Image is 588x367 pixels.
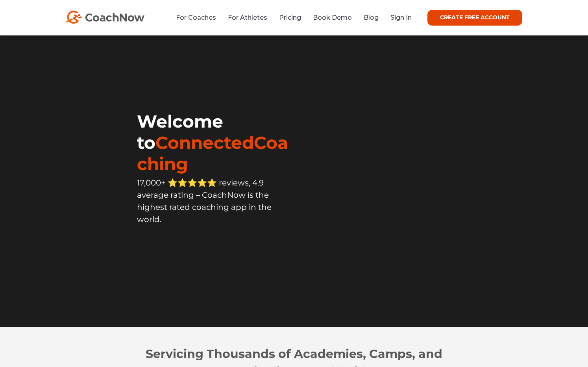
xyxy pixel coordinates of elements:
a: Pricing [279,14,301,21]
a: Blog [364,14,379,21]
span: ConnectedCoaching [137,132,288,174]
a: Sign In [390,14,412,21]
a: Book Demo [313,14,352,21]
a: CREATE FREE ACCOUNT [427,10,522,26]
h1: Welcome to [137,111,294,174]
span: 17,000+ ⭐️⭐️⭐️⭐️⭐️ reviews, 4.9 average rating – CoachNow is the highest rated coaching app in th... [137,178,272,224]
iframe: Embedded CTA [137,243,294,266]
img: CoachNow Logo [66,11,144,24]
a: For Athletes [228,14,267,21]
a: For Coaches [176,14,216,21]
